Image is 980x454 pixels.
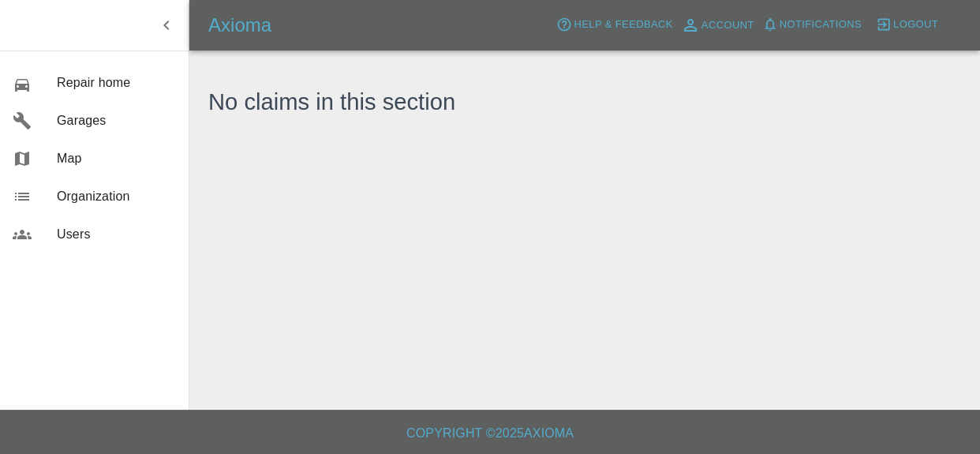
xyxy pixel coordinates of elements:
span: Organization [57,187,176,206]
span: Logout [893,16,938,34]
span: Notifications [780,16,862,34]
h6: Copyright © 2025 Axioma [13,422,967,445]
span: Help & Feedback [574,16,672,34]
button: Logout [872,13,942,37]
span: Account [701,17,754,35]
h3: No claims in this section [208,85,455,120]
span: Garages [57,111,176,130]
span: Users [57,225,176,244]
h5: Axioma [208,13,271,38]
span: Repair home [57,73,176,92]
button: Help & Feedback [552,13,676,37]
span: Map [57,149,176,168]
a: Account [677,13,758,38]
button: Notifications [758,13,866,37]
